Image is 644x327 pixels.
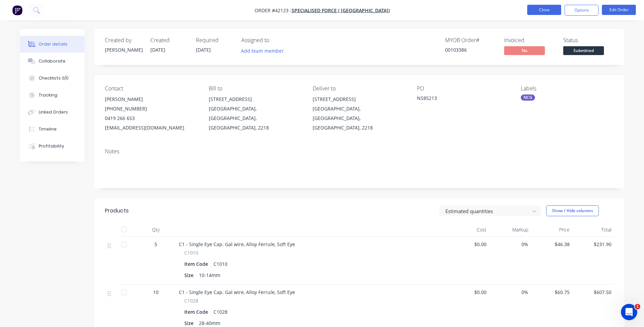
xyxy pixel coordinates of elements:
span: C1 - Single Eye Cap. Gal wire, Alloy Ferrule, Soft Eye [179,289,295,295]
span: No [504,46,545,55]
div: Collaborate [39,58,66,64]
div: Deliver to [313,85,406,92]
span: 5 [154,241,157,248]
div: Profitability [39,143,64,149]
div: C1028 [211,307,230,317]
div: Invoiced [504,37,555,44]
span: Submitted [563,46,604,55]
div: [STREET_ADDRESS][GEOGRAPHIC_DATA], [GEOGRAPHIC_DATA], [GEOGRAPHIC_DATA], 2218 [209,94,302,133]
div: Price [531,223,573,237]
span: $46.38 [534,241,570,248]
div: Item Code [184,259,211,269]
button: Tracking [20,87,85,104]
a: SPECIALISED FORCE ( [GEOGRAPHIC_DATA]) [292,7,390,14]
div: Qty [135,223,176,237]
button: Checklists 0/0 [20,70,85,87]
button: Profitability [20,138,85,155]
div: Products [105,207,129,215]
div: 0419 266 653 [105,114,198,123]
div: Labels [521,85,614,92]
div: Tracking [39,92,57,98]
div: Notes [105,148,614,155]
button: Submitted [563,46,604,56]
span: C1028 [184,297,198,304]
span: [DATE] [196,47,211,53]
span: 0% [492,289,528,296]
div: Linked Orders [39,109,68,115]
div: PO [417,85,510,92]
span: $607.50 [575,289,611,296]
div: Contact [105,85,198,92]
span: C1 - Single Eye Cap. Gal wire, Alloy Ferrule, Soft Eye [179,241,295,247]
div: [STREET_ADDRESS][GEOGRAPHIC_DATA], [GEOGRAPHIC_DATA], [GEOGRAPHIC_DATA], 2218 [313,94,406,133]
div: Size [184,270,196,280]
div: Timeline [39,126,57,132]
button: Add team member [241,46,288,55]
div: Total [572,223,614,237]
div: [GEOGRAPHIC_DATA], [GEOGRAPHIC_DATA], [GEOGRAPHIC_DATA], 2218 [313,104,406,133]
div: Cost [448,223,490,237]
div: 10-14mm [196,270,223,280]
button: Timeline [20,121,85,138]
div: Item Code [184,307,211,317]
div: Checklists 0/0 [39,75,69,81]
div: [STREET_ADDRESS] [209,94,302,104]
button: Show / Hide columns [546,205,599,216]
div: [PERSON_NAME][PHONE_NUMBER]0419 266 653[EMAIL_ADDRESS][DOMAIN_NAME] [105,94,198,133]
div: Assigned to [241,37,309,44]
button: Add team member [237,46,287,55]
span: Order #42123 - [255,7,292,14]
div: C1010 [211,259,230,269]
span: 1 [635,304,640,309]
div: [EMAIL_ADDRESS][DOMAIN_NAME] [105,123,198,133]
div: Markup [489,223,531,237]
div: Created by [105,37,142,44]
span: $231.90 [575,241,611,248]
span: $0.00 [450,241,487,248]
div: Status [563,37,614,44]
button: Order details [20,36,85,53]
div: Order details [39,41,68,47]
div: NS85213 [417,94,502,104]
button: Collaborate [20,53,85,70]
div: MYOB Order # [445,37,496,44]
span: [DATE] [150,47,165,53]
div: [PERSON_NAME] [105,46,142,53]
span: $0.00 [450,289,487,296]
div: [STREET_ADDRESS] [313,94,406,104]
img: Factory [12,5,22,15]
span: C1010 [184,249,198,256]
div: 00103386 [445,46,496,53]
span: 0% [492,241,528,248]
button: Linked Orders [20,104,85,121]
button: Edit Order [602,5,636,15]
div: Bill to [209,85,302,92]
span: $60.75 [534,289,570,296]
button: Close [527,5,561,15]
button: Options [565,5,599,16]
div: [PHONE_NUMBER] [105,104,198,114]
div: NCG [521,94,535,101]
span: 10 [153,289,159,296]
div: Required [196,37,233,44]
div: [PERSON_NAME] [105,94,198,104]
iframe: Intercom live chat [621,304,637,320]
div: [GEOGRAPHIC_DATA], [GEOGRAPHIC_DATA], [GEOGRAPHIC_DATA], 2218 [209,104,302,133]
div: Created [150,37,188,44]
